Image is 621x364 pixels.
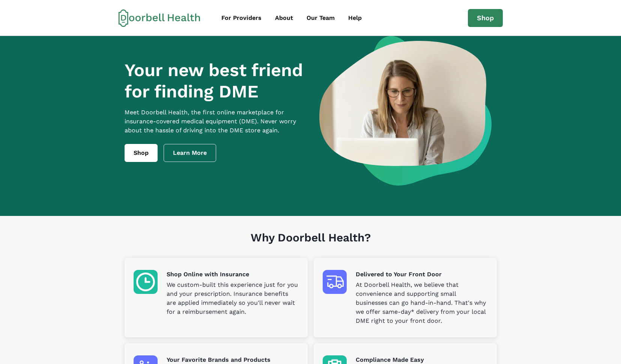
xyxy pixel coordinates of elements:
h1: Your new best friend for finding DME [125,60,307,102]
img: Delivered to Your Front Door icon [323,270,347,294]
p: At Doorbell Health, we believe that convenience and supporting small businesses can go hand-in-ha... [356,280,488,325]
div: Our Team [307,13,335,22]
a: Help [342,10,368,25]
a: Shop [125,144,158,162]
img: a woman looking at a computer [319,36,492,186]
a: Shop [468,9,503,27]
p: Delivered to Your Front Door [356,270,488,279]
p: Shop Online with Insurance [167,270,299,279]
p: We custom-built this experience just for you and your prescription. Insurance benefits are applie... [167,280,299,316]
a: Our Team [301,10,341,25]
p: Meet Doorbell Health, the first online marketplace for insurance-covered medical equipment (DME).... [125,108,307,135]
h1: Why Doorbell Health? [125,231,497,258]
a: Learn More [164,144,216,162]
div: For Providers [221,13,262,22]
a: For Providers [215,10,268,25]
div: About [275,13,293,22]
div: Help [348,13,362,22]
img: Shop Online with Insurance icon [134,270,158,294]
a: About [269,10,299,25]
